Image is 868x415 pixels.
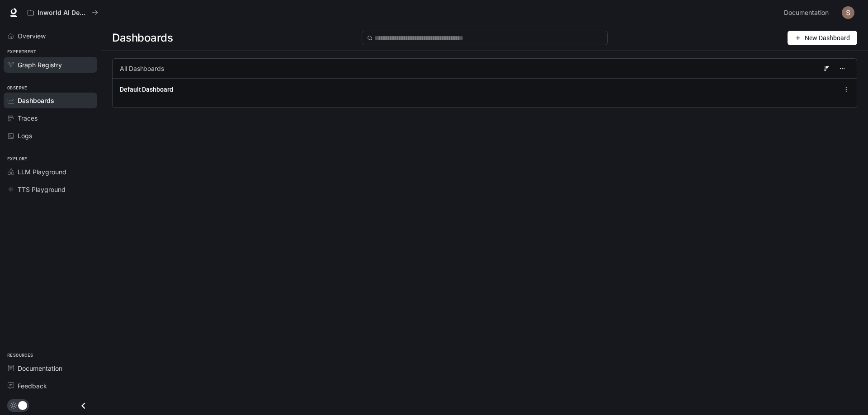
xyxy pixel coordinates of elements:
a: Default Dashboard [120,85,173,94]
span: Documentation [18,364,62,373]
span: Traces [18,113,38,123]
span: Dark mode toggle [18,400,27,410]
span: Dashboards [18,96,54,105]
span: All Dashboards [120,64,164,73]
button: User avatar [839,4,857,22]
span: Feedback [18,381,47,391]
span: Graph Registry [18,60,62,70]
span: LLM Playground [18,167,66,177]
button: New Dashboard [788,31,857,45]
span: Dashboards [112,29,173,47]
button: All workspaces [24,4,102,22]
span: Overview [18,31,46,41]
a: LLM Playground [4,164,97,180]
button: Close drawer [73,396,94,415]
img: User avatar [842,6,854,19]
span: Documentation [784,7,829,19]
a: Graph Registry [4,57,97,73]
a: TTS Playground [4,182,97,197]
p: Inworld AI Demos [38,9,88,17]
a: Dashboards [4,93,97,108]
a: Documentation [4,360,97,376]
a: Overview [4,28,97,44]
span: TTS Playground [18,185,66,194]
a: Traces [4,110,97,126]
a: Documentation [780,4,835,22]
span: Logs [18,131,32,140]
a: Feedback [4,378,97,394]
a: Logs [4,128,97,144]
span: New Dashboard [805,33,850,43]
